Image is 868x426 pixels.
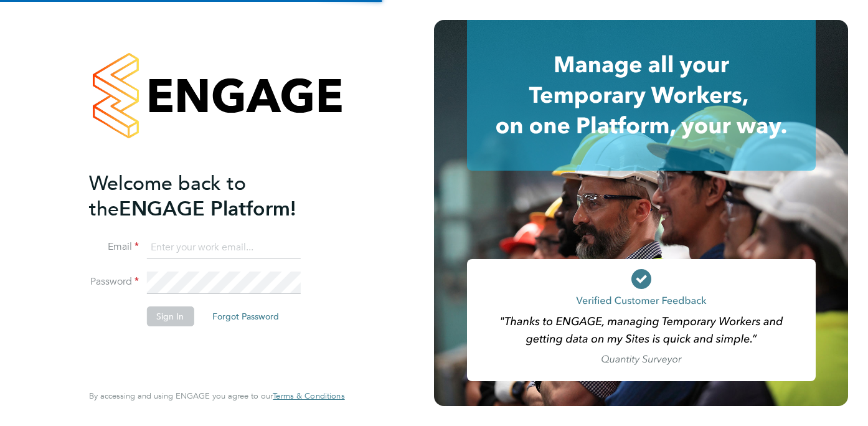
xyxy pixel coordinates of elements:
[89,171,246,221] span: Welcome back to the
[89,275,139,288] label: Password
[146,237,300,259] input: Enter your work email...
[89,391,344,401] span: By accessing and using ENGAGE you agree to our
[202,306,289,326] button: Forgot Password
[273,391,344,401] a: Terms & Conditions
[89,240,139,253] label: Email
[146,306,194,326] button: Sign In
[89,171,332,222] h2: ENGAGE Platform!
